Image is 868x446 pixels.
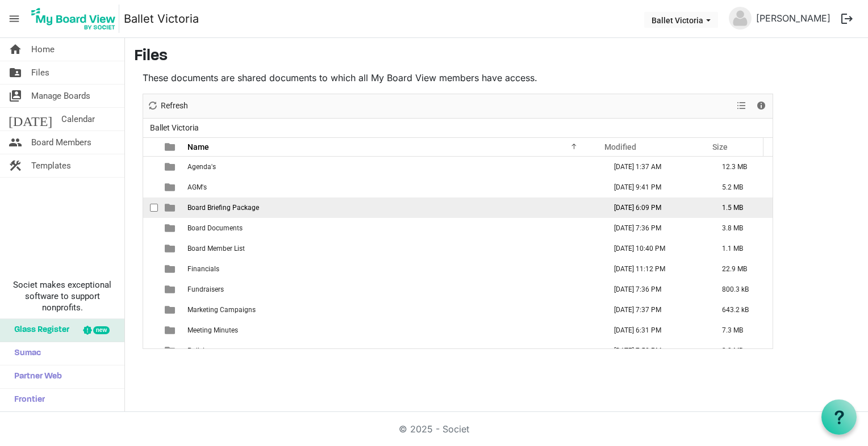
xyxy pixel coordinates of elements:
[184,218,602,238] td: Board Documents is template cell column header Name
[158,259,184,279] td: is template cell column header type
[602,177,710,197] td: December 02, 2024 9:41 PM column header Modified
[187,142,209,152] span: Name
[143,320,158,340] td: checkbox
[143,197,158,218] td: checkbox
[143,218,158,238] td: checkbox
[158,320,184,340] td: is template cell column header type
[184,197,602,218] td: Board Briefing Package is template cell column header Name
[710,197,773,218] td: 1.5 MB is template cell column header Size
[143,238,158,259] td: checkbox
[187,285,224,293] span: Fundraisers
[187,163,216,171] span: Agenda's
[187,183,207,191] span: AGM's
[184,259,602,279] td: Financials is template cell column header Name
[735,99,748,113] button: View dropdownbutton
[148,121,201,135] span: Ballet Victoria
[143,157,158,177] td: checkbox
[143,94,192,118] div: Refresh
[710,300,773,320] td: 643.2 kB is template cell column header Size
[9,38,22,61] span: home
[28,5,124,33] a: My Board View Logo
[602,320,710,340] td: August 27, 2025 6:31 PM column header Modified
[9,108,52,131] span: [DATE]
[602,300,710,320] td: November 12, 2024 7:37 PM column header Modified
[134,47,859,66] h3: Files
[184,320,602,340] td: Meeting Minutes is template cell column header Name
[31,85,90,107] span: Manage Boards
[187,347,211,355] span: Policies
[143,177,158,197] td: checkbox
[710,177,773,197] td: 5.2 MB is template cell column header Size
[602,157,710,177] td: April 30, 2025 1:37 AM column header Modified
[31,154,71,177] span: Templates
[602,238,710,259] td: November 20, 2024 10:40 PM column header Modified
[710,320,773,340] td: 7.3 MB is template cell column header Size
[602,259,710,279] td: June 24, 2025 11:12 PM column header Modified
[602,279,710,300] td: November 12, 2024 7:36 PM column header Modified
[710,238,773,259] td: 1.1 MB is template cell column header Size
[158,300,184,320] td: is template cell column header type
[710,157,773,177] td: 12.3 MB is template cell column header Size
[187,265,219,273] span: Financials
[160,99,189,113] span: Refresh
[158,177,184,197] td: is template cell column header type
[158,279,184,300] td: is template cell column header type
[9,154,22,177] span: construction
[712,142,728,152] span: Size
[184,279,602,300] td: Fundraisers is template cell column header Name
[143,279,158,300] td: checkbox
[602,197,710,218] td: February 01, 2022 6:09 PM column header Modified
[158,197,184,218] td: is template cell column header type
[184,300,602,320] td: Marketing Campaigns is template cell column header Name
[31,131,91,154] span: Board Members
[9,85,22,107] span: switch_account
[602,218,710,238] td: November 12, 2024 7:36 PM column header Modified
[145,99,190,113] button: Refresh
[9,61,22,84] span: folder_shared
[710,340,773,361] td: 3.9 MB is template cell column header Size
[9,389,45,411] span: Frontier
[31,61,49,84] span: Files
[187,306,256,314] span: Marketing Campaigns
[143,300,158,320] td: checkbox
[158,340,184,361] td: is template cell column header type
[158,157,184,177] td: is template cell column header type
[187,326,238,334] span: Meeting Minutes
[9,319,69,342] span: Glass Register
[31,38,55,61] span: Home
[710,259,773,279] td: 22.9 MB is template cell column header Size
[124,7,199,30] a: Ballet Victoria
[187,224,243,232] span: Board Documents
[184,157,602,177] td: Agenda's is template cell column header Name
[143,71,773,85] p: These documents are shared documents to which all My Board View members have access.
[61,108,95,131] span: Calendar
[9,342,41,365] span: Sumac
[93,326,110,334] div: new
[9,131,22,154] span: people
[604,142,636,152] span: Modified
[729,7,752,30] img: no-profile-picture.svg
[752,94,771,118] div: Details
[158,238,184,259] td: is template cell column header type
[754,99,769,113] button: Details
[644,12,718,28] button: Ballet Victoria dropdownbutton
[835,7,859,31] button: logout
[187,245,245,253] span: Board Member List
[158,218,184,238] td: is template cell column header type
[143,340,158,361] td: checkbox
[710,218,773,238] td: 3.8 MB is template cell column header Size
[184,340,602,361] td: Policies is template cell column header Name
[602,340,710,361] td: August 11, 2025 7:52 PM column header Modified
[710,279,773,300] td: 800.3 kB is template cell column header Size
[732,94,752,118] div: View
[187,204,259,212] span: Board Briefing Package
[752,7,835,30] a: [PERSON_NAME]
[143,259,158,279] td: checkbox
[184,177,602,197] td: AGM's is template cell column header Name
[3,8,25,30] span: menu
[9,365,62,388] span: Partner Web
[28,5,119,33] img: My Board View Logo
[184,238,602,259] td: Board Member List is template cell column header Name
[399,423,469,435] a: © 2025 - Societ
[5,279,119,313] span: Societ makes exceptional software to support nonprofits.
